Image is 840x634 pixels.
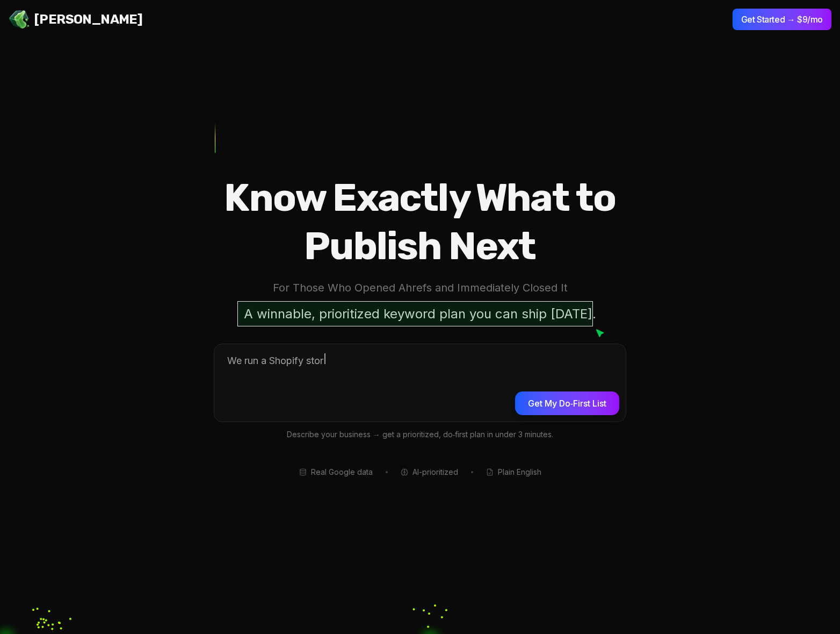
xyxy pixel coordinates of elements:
span: AI-prioritized [412,467,458,478]
img: Jello SEO Logo [9,9,30,30]
p: A winnable, prioritized keyword plan you can ship [DATE]. [237,301,603,326]
button: Get My Do‑First List [515,391,619,415]
span: Real Google data [311,467,373,478]
p: For Those Who Opened Ahrefs and Immediately Closed It [179,279,661,297]
button: Get Started → $9/mo [733,9,831,30]
p: Describe your business → get a prioritized, do‑first plan in under 3 minutes. [214,429,626,441]
h1: Know Exactly What to Publish Next [179,174,661,270]
span: [PERSON_NAME] [34,11,142,28]
span: Plain English [498,467,541,478]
